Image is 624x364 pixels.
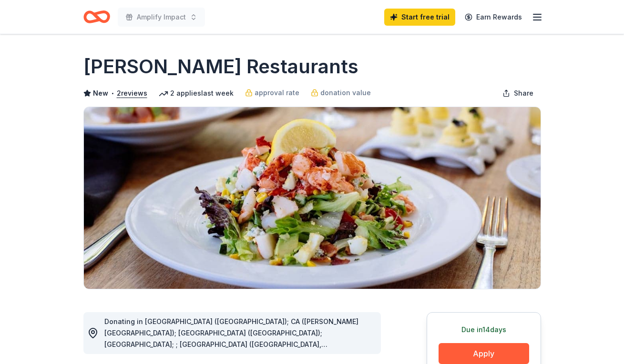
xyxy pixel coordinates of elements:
a: Home [83,6,110,28]
span: New [93,88,108,99]
h1: [PERSON_NAME] Restaurants [83,53,358,80]
span: approval rate [255,87,299,98]
div: 2 applies last week [159,88,234,99]
a: approval rate [245,87,299,98]
span: Amplify Impact [137,11,186,23]
span: Share [514,88,533,99]
a: Start free trial [384,9,455,26]
button: 2reviews [117,88,147,99]
button: Apply [439,343,529,364]
a: donation value [311,87,371,98]
button: Amplify Impact [118,8,205,27]
span: donation value [320,87,371,98]
div: Due in 14 days [439,324,529,335]
a: Earn Rewards [459,9,528,26]
span: • [111,89,114,97]
img: Image for Cameron Mitchell Restaurants [84,107,541,289]
button: Share [495,84,541,103]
